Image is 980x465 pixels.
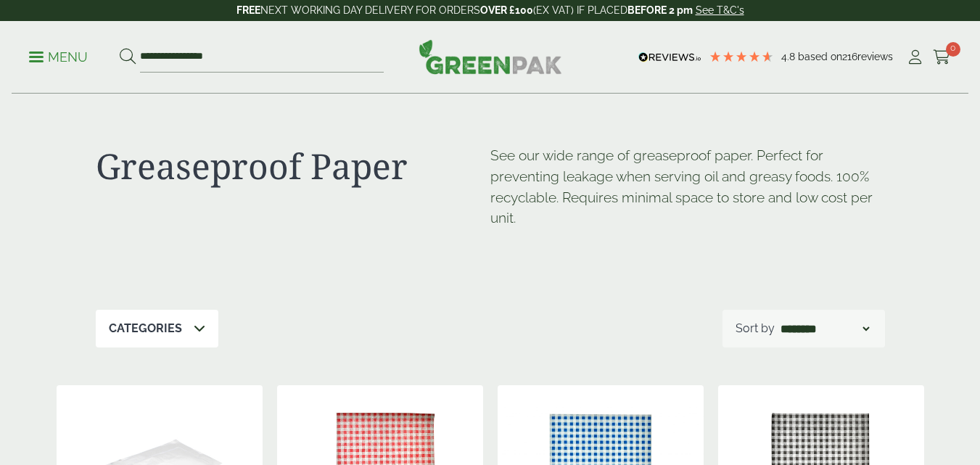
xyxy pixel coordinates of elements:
strong: FREE [236,4,260,16]
h1: Greaseproof Paper [96,145,490,187]
p: See our wide range of greaseproof paper. Perfect for preventing leakage when serving oil and grea... [490,145,885,229]
select: Shop order [778,320,872,337]
strong: OVER £100 [480,4,533,16]
img: REVIEWS.io [638,52,701,62]
span: Based on [798,51,842,62]
i: Cart [933,50,951,65]
span: 216 [842,51,857,62]
span: 0 [946,42,960,57]
div: 4.79 Stars [709,50,774,63]
strong: BEFORE 2 pm [627,4,693,16]
img: GreenPak Supplies [419,39,562,74]
span: reviews [857,51,893,62]
p: Menu [29,49,88,66]
span: 4.8 [781,51,798,62]
a: See T&C's [696,4,744,16]
a: 0 [933,46,951,68]
a: Menu [29,49,88,63]
i: My Account [906,50,924,65]
p: Categories [109,320,182,337]
p: Sort by [736,320,775,337]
